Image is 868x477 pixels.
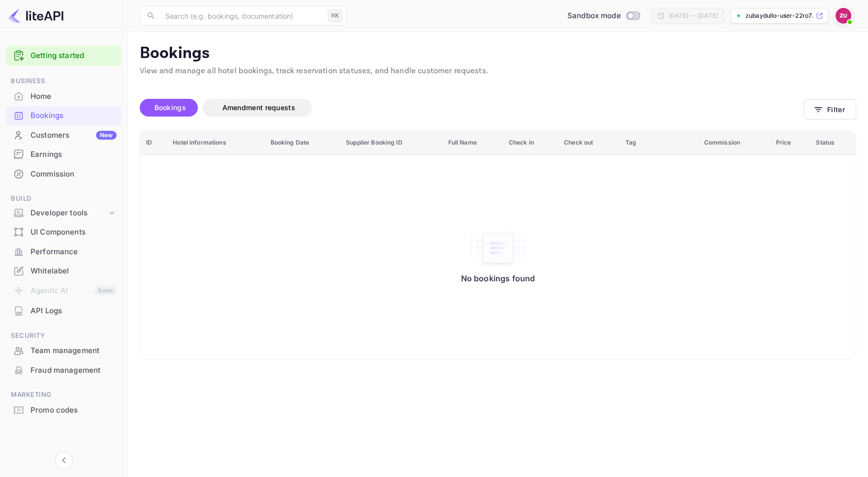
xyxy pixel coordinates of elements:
div: Getting started [6,46,122,66]
div: Promo codes [6,401,122,420]
p: Bookings [140,44,856,63]
div: Team management [6,341,122,360]
img: Zubaydullo User [836,8,851,24]
div: Home [31,91,117,102]
th: Booking Date [265,131,341,155]
a: Team management [6,341,122,359]
div: Promo codes [31,405,117,416]
a: Home [6,87,122,105]
a: UI Components [6,223,122,241]
div: Developer tools [31,208,107,219]
th: Commission [698,131,770,155]
button: Collapse navigation [55,451,73,469]
div: [DATE] — [DATE] [669,11,718,20]
div: API Logs [6,301,122,321]
div: Whitelabel [31,266,117,277]
a: Whitelabel [6,262,122,280]
input: Search (e.g. bookings, documentation) [159,6,324,26]
p: No bookings found [461,273,535,283]
div: New [96,131,117,140]
a: API Logs [6,301,122,320]
span: Sandbox mode [567,10,621,22]
div: UI Components [31,227,117,238]
a: Getting started [31,50,117,61]
div: Commission [6,165,122,184]
p: zubaydullo-user-22ro7.... [745,11,814,20]
th: Full Name [442,131,503,155]
div: Fraud management [31,365,117,376]
div: Bookings [6,106,122,125]
span: Bookings [155,103,186,112]
span: Build [6,193,122,204]
th: Status [810,131,856,155]
th: Check in [503,131,558,155]
span: Business [6,76,122,87]
th: Check out [558,131,620,155]
div: Customers [31,130,117,141]
div: Earnings [31,149,117,160]
div: API Logs [31,305,117,317]
th: Price [770,131,810,155]
div: Performance [31,246,117,258]
th: ID [140,131,167,155]
img: LiteAPI logo [8,8,63,24]
div: account-settings tabs [140,99,804,117]
div: Performance [6,242,122,262]
span: Amendment requests [222,103,295,112]
th: Supplier Booking ID [340,131,442,155]
div: Bookings [31,110,117,121]
span: Marketing [6,389,122,400]
p: View and manage all hotel bookings, track reservation statuses, and handle customer requests. [140,65,856,77]
div: Developer tools [6,205,122,222]
a: Bookings [6,106,122,124]
a: Commission [6,165,122,183]
a: Earnings [6,145,122,163]
div: CustomersNew [6,126,122,145]
th: Hotel informations [167,131,264,155]
div: Team management [31,345,117,357]
div: Switch to Production mode [563,10,644,22]
div: ⌘K [328,9,342,22]
a: Fraud management [6,361,122,379]
div: Earnings [6,145,122,164]
div: UI Components [6,223,122,242]
div: Fraud management [6,361,122,380]
div: Commission [31,169,117,180]
div: Home [6,87,122,106]
table: booking table [140,131,856,359]
a: CustomersNew [6,126,122,144]
div: Whitelabel [6,262,122,281]
a: Promo codes [6,401,122,419]
button: Filter [804,99,856,119]
th: Tag [620,131,698,155]
a: Performance [6,242,122,261]
img: No bookings found [468,227,527,268]
span: Security [6,330,122,341]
